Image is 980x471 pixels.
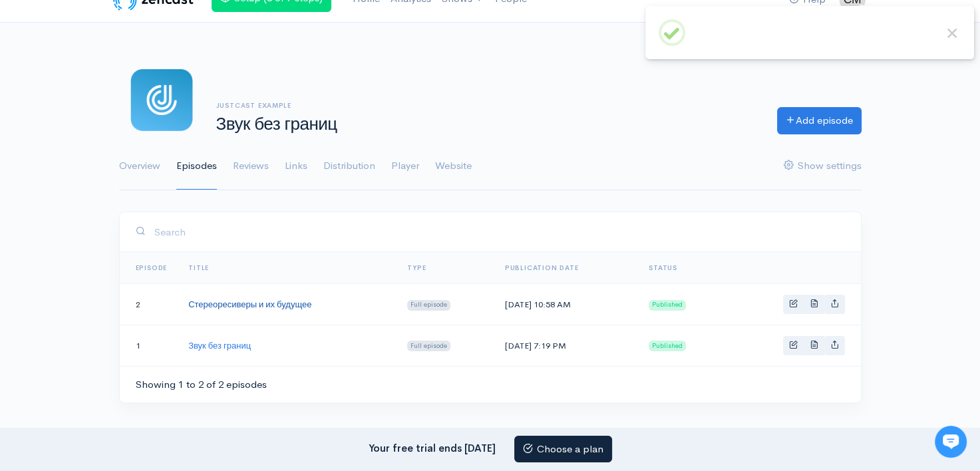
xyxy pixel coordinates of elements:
strong: Your free trial ends [DATE] [369,441,496,454]
a: Links [285,142,307,190]
td: [DATE] 7:19 PM [494,325,638,365]
h1: Звук без границ [216,115,761,134]
a: Website [435,142,472,190]
p: Find an answer quickly [8,155,258,171]
a: Reviews [233,142,269,190]
span: Status [649,263,677,272]
td: [DATE] 10:58 AM [494,284,638,325]
span: New conversation [86,110,160,121]
a: Player [391,142,419,190]
input: Search articles [29,177,247,204]
span: Full episode [407,341,450,351]
td: 1 [120,325,178,365]
a: Episode [136,263,168,272]
div: Basic example [783,336,845,355]
span: Full episode [407,300,450,311]
div: Basic example [783,295,845,314]
td: 2 [120,284,178,325]
a: Звук без границ [188,340,251,351]
iframe: gist-messenger-bubble-iframe [935,426,967,458]
a: Overview [119,142,160,190]
span: Published [649,341,686,351]
h6: JustCast example [216,102,761,109]
a: Add episode [777,107,862,134]
a: Episodes [176,142,217,190]
a: Show settings [784,142,862,190]
button: New conversation [11,102,255,130]
a: Distribution [323,142,375,190]
input: Search [154,218,845,245]
a: Publication date [505,263,579,272]
a: Choose a plan [514,436,612,463]
div: Showing 1 to 2 of 2 episodes [136,377,267,392]
span: Published [649,300,686,311]
a: Type [407,263,426,272]
a: Стереоресиверы и их будущее [188,299,311,310]
a: Title [188,263,209,272]
button: Close this dialog [943,25,961,42]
